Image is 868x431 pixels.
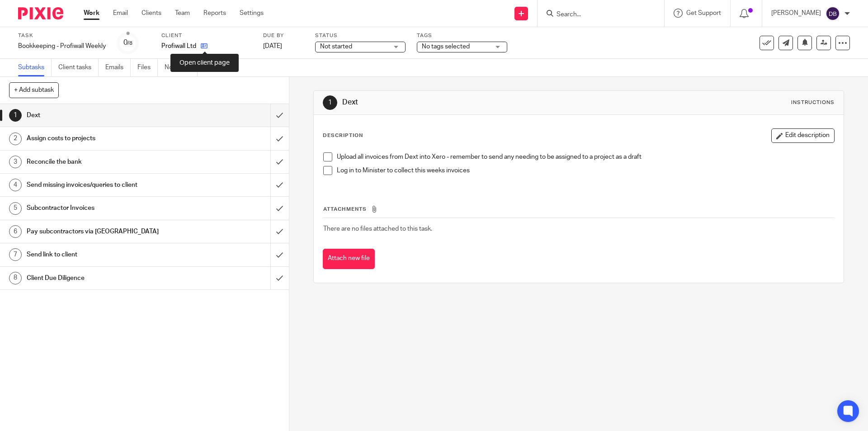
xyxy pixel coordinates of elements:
label: Status [315,32,406,39]
h1: Send missing invoices/queries to client [27,178,183,192]
a: Files [137,59,158,76]
a: Team [175,9,190,18]
a: Emails [105,59,131,76]
a: Notes (0) [165,59,198,76]
img: Pixie [18,7,63,19]
a: Email [113,9,128,18]
div: Bookkeeping - Profiwall Weekly [18,42,106,51]
h1: Assign costs to projects [27,132,183,145]
small: /8 [127,41,132,46]
div: 4 [9,179,22,191]
span: No tags selected [422,43,470,50]
a: Client tasks [58,59,99,76]
div: 3 [9,156,22,168]
p: Profiwall Ltd [161,42,196,51]
img: svg%3E [826,6,840,21]
span: There are no files attached to this task. [323,226,432,232]
h1: Dext [27,109,183,122]
div: 1 [323,95,337,110]
h1: Pay subcontractors via [GEOGRAPHIC_DATA] [27,225,183,238]
div: 7 [9,248,22,261]
a: Reports [203,9,226,18]
button: Edit description [771,128,835,143]
span: Get Support [686,10,721,16]
a: Clients [142,9,161,18]
label: Tags [417,32,507,39]
label: Task [18,32,106,39]
input: Search [556,11,637,19]
button: Attach new file [323,249,375,269]
div: 6 [9,225,22,238]
h1: Client Due Diligence [27,271,183,285]
button: + Add subtask [9,82,59,98]
div: Instructions [791,99,835,106]
h1: Reconcile the bank [27,155,183,169]
h1: Dext [342,98,598,107]
div: 2 [9,133,22,145]
span: Attachments [323,207,367,212]
p: Upload all invoices from Dext into Xero - remember to send any needing to be assigned to a projec... [337,152,834,161]
label: Due by [263,32,304,39]
div: 5 [9,202,22,215]
p: [PERSON_NAME] [771,9,821,18]
h1: Subcontractor Invoices [27,201,183,215]
p: Log in to Minister to collect this weeks invoices [337,166,834,175]
span: [DATE] [263,43,282,49]
a: Settings [240,9,264,18]
p: Description [323,132,363,139]
div: 8 [9,272,22,284]
label: Client [161,32,252,39]
div: 1 [9,109,22,122]
span: Not started [320,43,352,50]
a: Work [84,9,99,18]
div: 0 [123,38,132,48]
a: Audit logs [204,59,239,76]
a: Subtasks [18,59,52,76]
h1: Send link to client [27,248,183,261]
